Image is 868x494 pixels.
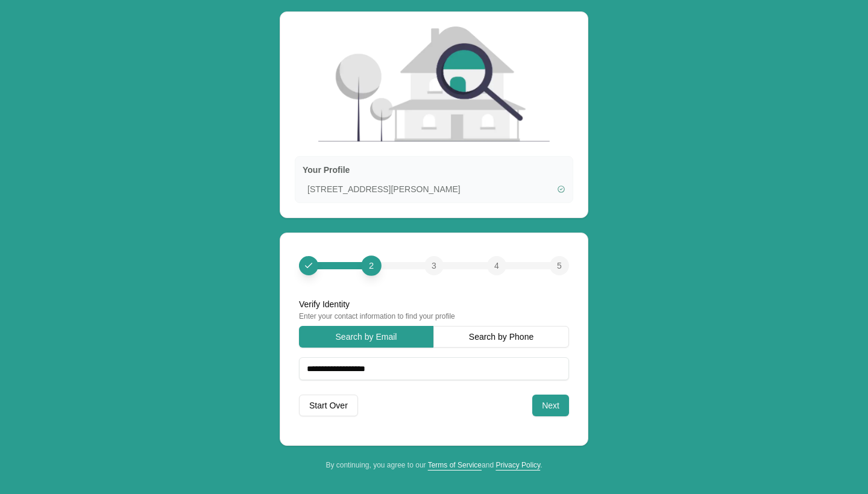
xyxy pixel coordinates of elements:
[303,164,565,176] h3: Your Profile
[495,461,540,469] a: Privacy Policy
[299,311,569,321] div: Enter your contact information to find your profile
[299,326,569,348] div: Search type
[369,260,374,272] span: 2
[557,260,562,272] span: 5
[432,260,436,272] span: 3
[299,326,433,348] button: search by email
[318,27,550,142] img: House searching illustration
[280,460,588,470] div: By continuing, you agree to our and .
[532,395,569,416] button: Next
[299,298,569,310] div: Verify Identity
[433,326,569,348] button: search by phone
[307,183,552,195] span: [STREET_ADDRESS][PERSON_NAME]
[299,395,358,416] button: Start Over
[428,461,482,469] a: Terms of Service
[494,260,499,272] span: 4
